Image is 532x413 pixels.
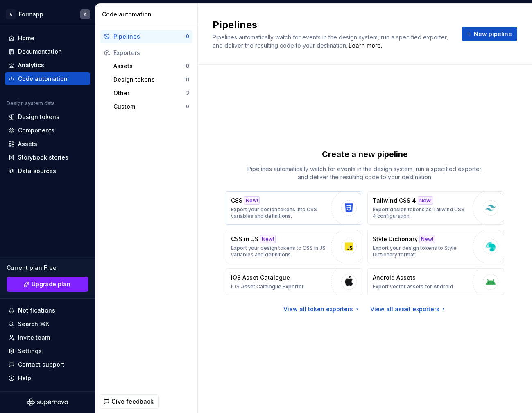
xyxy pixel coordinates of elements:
[18,306,55,315] div: Notifications
[113,75,185,84] div: Design tokens
[18,126,54,135] div: Components
[5,45,90,58] a: Documentation
[27,398,68,406] svg: Supernova Logo
[373,245,469,258] p: Export your design tokens to Style Dictionary format.
[283,305,360,313] a: View all token exporters
[244,196,260,205] div: New!
[5,110,90,123] a: Design tokens
[231,196,242,205] p: CSS
[373,283,453,290] p: Export vector assets for Android
[5,358,90,371] button: Contact support
[18,153,68,162] div: Storybook stories
[18,333,50,342] div: Invite team
[370,305,447,313] a: View all asset exporters
[5,304,90,317] button: Notifications
[18,374,31,382] div: Help
[100,30,192,43] button: Pipelines0
[113,89,186,97] div: Other
[18,34,34,42] div: Home
[186,63,189,69] div: 8
[322,148,408,160] p: Create a new pipeline
[373,235,418,243] p: Style Dictionary
[5,345,90,358] a: Settings
[5,32,90,45] a: Home
[5,59,90,72] a: Analytics
[84,11,87,18] div: A
[186,103,189,110] div: 0
[462,27,517,41] button: New pipeline
[18,113,59,121] div: Design tokens
[110,100,192,113] button: Custom0
[2,5,93,23] button: AFormappA
[226,268,362,295] button: iOS Asset CatalogueiOS Asset Catalogue Exporter
[373,196,416,205] p: Tailwind CSS 4
[242,165,488,181] p: Pipelines automatically watch for events in the design system, run a specified exporter, and deli...
[32,280,70,288] span: Upgrade plan
[260,235,276,243] div: New!
[5,124,90,137] a: Components
[18,140,37,148] div: Assets
[419,235,435,243] div: New!
[474,30,512,38] span: New pipeline
[113,49,189,57] div: Exporters
[113,103,186,111] div: Custom
[5,317,90,331] button: Search ⌘K
[367,191,504,225] button: Tailwind CSS 4New!Export design tokens as Tailwind CSS 4 configuration.
[113,62,186,70] div: Assets
[18,347,42,355] div: Settings
[213,34,450,49] span: Pipelines automatically watch for events in the design system, run a specified exporter, and deli...
[373,206,469,219] p: Export design tokens as Tailwind CSS 4 configuration.
[18,61,44,69] div: Analytics
[231,283,304,290] p: iOS Asset Catalogue Exporter
[100,394,159,409] button: Give feedback
[5,331,90,344] a: Invite team
[110,59,192,73] button: Assets8
[418,196,433,205] div: New!
[367,230,504,263] button: Style DictionaryNew!Export your design tokens to Style Dictionary format.
[111,397,154,406] span: Give feedback
[110,73,192,86] button: Design tokens11
[5,137,90,151] a: Assets
[19,10,43,18] div: Formapp
[7,264,88,272] div: Current plan : Free
[5,72,90,85] a: Code automation
[7,277,88,292] a: Upgrade plan
[18,361,64,369] div: Contact support
[231,206,327,219] p: Export your design tokens into CSS variables and definitions.
[373,274,416,282] p: Android Assets
[113,32,186,41] div: Pipelines
[231,274,290,282] p: iOS Asset Catalogue
[18,75,68,83] div: Code automation
[6,9,16,19] div: A
[185,76,189,83] div: 11
[18,320,49,328] div: Search ⌘K
[5,372,90,385] button: Help
[231,245,327,258] p: Export your design tokens to CSS in JS variables and definitions.
[18,167,56,175] div: Data sources
[7,100,55,107] div: Design system data
[367,268,504,295] button: Android AssetsExport vector assets for Android
[186,90,189,96] div: 3
[5,151,90,164] a: Storybook stories
[213,18,452,32] h2: Pipelines
[347,43,382,49] span: .
[102,10,194,18] div: Code automation
[186,33,189,40] div: 0
[231,235,258,243] p: CSS in JS
[226,191,362,225] button: CSSNew!Export your design tokens into CSS variables and definitions.
[349,41,381,50] a: Learn more
[5,164,90,178] a: Data sources
[18,48,62,56] div: Documentation
[110,87,192,100] button: Other3
[226,230,362,263] button: CSS in JSNew!Export your design tokens to CSS in JS variables and definitions.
